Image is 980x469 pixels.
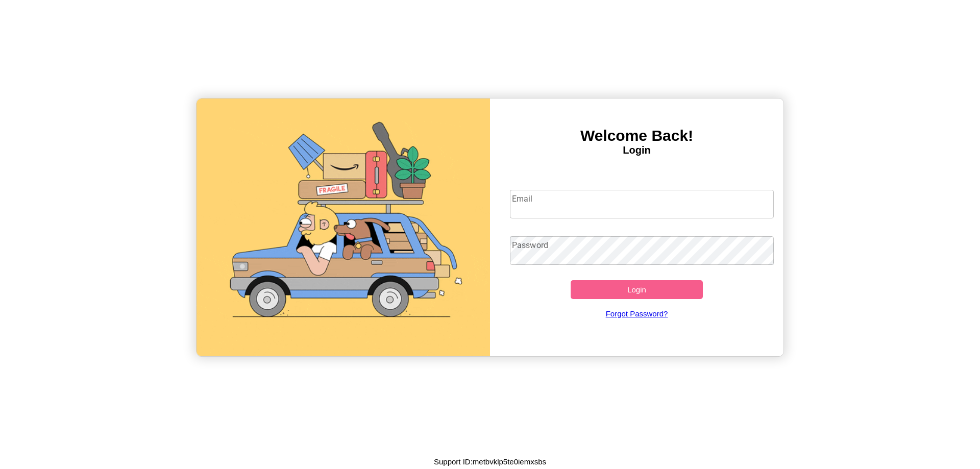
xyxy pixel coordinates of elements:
[434,455,546,468] p: Support ID: metbvklp5te0iemxsbs
[490,127,783,144] h3: Welcome Back!
[490,144,783,156] h4: Login
[571,280,703,299] button: Login
[197,98,490,356] img: gif
[505,299,769,328] a: Forgot Password?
